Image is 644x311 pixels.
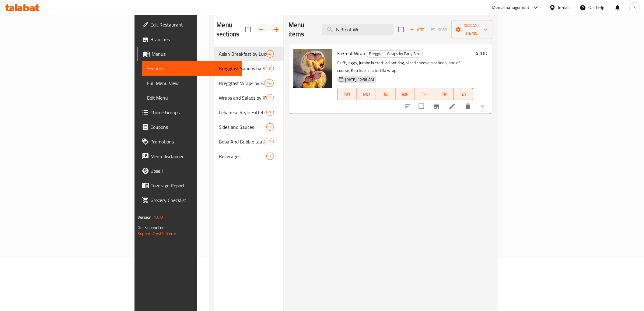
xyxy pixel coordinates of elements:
div: Boba And Bubble tea And Smoothies by Zhu [219,138,264,145]
button: Manage items [452,20,492,39]
span: WE [398,90,413,99]
span: Sides and Sauces [219,123,266,131]
div: Lebanese Style Fatteh by [PERSON_NAME]7 [214,105,284,120]
div: items [264,138,274,145]
div: Breggfast Sandos by Scrambled10 [214,61,284,76]
a: Edit Restaurant [137,17,242,32]
button: SA [454,88,473,100]
span: 1.0.0 [154,213,163,221]
span: Version: [138,213,152,221]
span: 7 [267,124,274,130]
span: Lebanese Style Fatteh by [PERSON_NAME] [219,109,266,116]
span: Asian Breakfast by Lucky Cat [219,50,266,58]
div: Beverages7 [214,149,284,164]
span: 7 [267,154,274,159]
span: SU [340,90,355,99]
a: Upsell [137,164,242,178]
span: Choice Groups [150,109,237,116]
div: items [264,65,274,72]
div: items [266,94,274,101]
a: Coverage Report [137,178,242,193]
a: Full Menu View [142,76,242,90]
button: Add section [269,22,284,37]
span: Edit Menu [147,94,237,101]
button: show more [475,99,490,114]
div: Wraps and Salads by Hail Czar [219,94,266,101]
span: SA [456,90,471,99]
a: Grocery Checklist [137,193,242,207]
button: MO [357,88,376,100]
a: Sections [142,61,242,76]
span: 14 [264,80,274,86]
span: Breggfast Wraps by Early Bird [366,50,423,57]
span: MO [359,90,374,99]
span: Select all sections [242,23,254,36]
div: Jordan [558,4,570,11]
svg: Show Choices [479,103,486,110]
div: items [266,50,274,58]
span: S [634,4,636,11]
h6: 4 JOD [476,49,488,58]
a: Choice Groups [137,105,242,120]
span: TH [418,90,432,99]
div: items [266,123,274,131]
span: Branches [150,36,237,43]
span: 7 [267,110,274,115]
span: Boba And Bubble tea And Smoothies by [PERSON_NAME] [219,138,264,145]
button: delete [461,99,475,114]
div: items [266,109,274,116]
span: Breggfast Wraps by Early Bird [219,80,264,87]
span: Promotions [150,138,237,145]
span: Add [409,26,425,33]
a: Branches [137,32,242,47]
a: Coupons [137,120,242,134]
h2: Menu items [289,20,314,39]
span: Get support on: [138,224,166,231]
a: Menus [137,47,242,61]
span: 4 [267,51,274,57]
span: Coupons [150,123,237,131]
input: search [322,24,394,35]
span: FR [437,90,451,99]
a: Edit Menu [142,90,242,105]
span: Select to update [415,100,428,113]
button: SU [337,88,357,100]
div: items [266,153,274,160]
span: Sort sections [254,22,269,37]
span: 2 [267,95,274,101]
button: Add [408,25,427,34]
p: Fluffy eggs, Jumbo butterflied hot dog, sliced cheese, scallions, and of course, Ketchup, in a to... [337,59,473,74]
span: 10 [264,66,274,72]
button: Branch-specific-item [429,99,444,114]
button: TH [415,88,435,100]
button: FR [434,88,454,100]
span: Edit Restaurant [150,21,237,28]
button: WE [396,88,415,100]
div: Boba And Bubble tea And Smoothies by [PERSON_NAME]12 [214,134,284,149]
span: Wraps and Salads by [PERSON_NAME] [219,94,266,101]
span: Full Menu View [147,80,237,87]
span: Sections [147,65,237,72]
div: items [264,80,274,87]
span: TU [379,90,393,99]
span: 12 [264,139,274,145]
div: Menu-management [492,4,530,11]
div: Breggfast Wraps by Early Bird [366,50,423,58]
img: Fa3foot Wrap [293,49,332,88]
button: sort-choices [401,99,415,114]
a: Promotions [137,134,242,149]
a: Edit menu item [449,103,456,110]
span: Menus [152,50,237,58]
span: Beverages [219,153,266,160]
span: Coverage Report [150,182,237,189]
div: Sides and Sauces7 [214,120,284,134]
div: Lebanese Style Fatteh by Fatteh [219,109,266,116]
span: Fa3foot Wrap [337,49,365,58]
button: TU [376,88,396,100]
span: Breggfast Sandos by Scrambled [219,65,264,72]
